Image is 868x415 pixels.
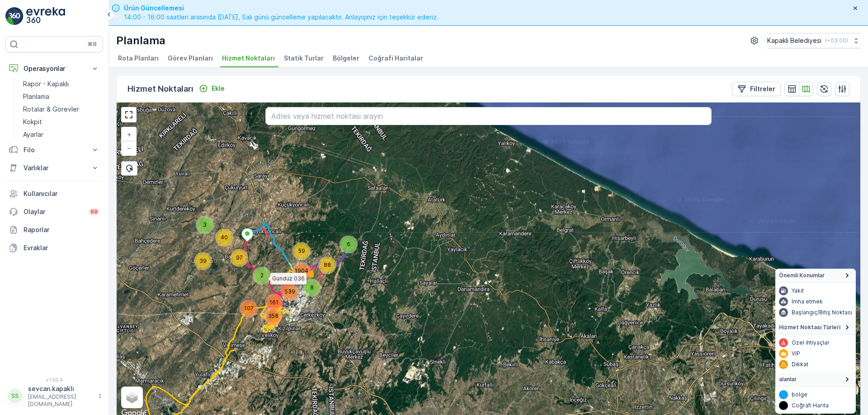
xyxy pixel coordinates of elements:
[265,107,712,125] input: Adres veya hizmet noktası arayın
[792,298,823,305] p: İmha etmek
[5,384,103,408] button: SSsevcan.kapakli[EMAIL_ADDRESS][DOMAIN_NAME]
[792,339,830,346] p: Özel ihtiyaçlar
[5,185,103,203] a: Kullanıcılar
[5,7,24,25] img: logo
[124,13,439,22] span: 14:00 - 16:00 saatleri arasında [DATE], Salı günü güncelleme yapılacaktır. Anlayışınız için teşek...
[212,84,225,93] p: Ekle
[779,272,825,279] span: Önemli Konumlar
[825,37,848,44] p: ( +03:00 )
[215,228,233,247] div: 40
[269,299,278,306] span: 161
[5,377,103,382] span: v 1.50.4
[268,312,278,319] span: 358
[750,84,775,93] p: Filtreler
[28,384,93,393] p: sevcan.kapakli
[253,266,271,284] div: 2
[236,254,243,261] span: 97
[244,305,254,312] span: 107
[19,103,103,116] a: Rotalar & Görevler
[88,41,97,48] p: ⌘B
[230,249,248,267] div: 97
[240,299,258,317] div: 107
[310,284,314,291] span: 8
[368,54,423,63] span: Coğrafi Haritalar
[203,221,207,228] span: 3
[196,216,214,234] div: 3
[195,83,228,94] button: Ekle
[333,54,359,63] span: Bölgeler
[732,82,781,96] button: Filtreler
[792,287,804,294] p: Yakıt
[23,130,43,139] p: Ayarlar
[24,64,85,73] p: Operasyonlar
[19,116,103,128] a: Kokpit
[26,7,65,25] img: logo_light-DOdMpM7g.png
[792,402,829,409] p: Coğrafi Harita
[124,4,439,13] span: Ürün Güncellemesi
[295,267,308,274] span: 1904
[28,393,93,408] p: [EMAIL_ADDRESS][DOMAIN_NAME]
[775,321,856,335] summary: Hizmet Noktası Türleri
[19,128,103,141] a: Ayarlar
[90,208,98,215] p: 99
[5,239,103,257] a: Evraklar
[127,144,132,152] span: −
[5,141,103,159] button: Filo
[285,288,295,295] span: 539
[5,221,103,239] a: Raporlar
[292,262,311,280] div: 1904
[121,161,137,176] div: Toplu Seçim
[127,131,131,138] span: +
[775,373,856,387] summary: alanlar
[222,54,275,63] span: Hizmet Noktaları
[24,243,99,252] p: Evraklar
[118,54,159,63] span: Rota Planları
[792,309,852,316] p: Başlangıç/Bitiş Noktası
[24,145,85,154] p: Filo
[767,36,821,45] p: Kapaklı Belediyesi
[318,256,336,274] div: 88
[19,78,103,90] a: Rapor - Kapaklı
[792,361,808,368] p: Dikkat
[24,207,83,216] p: Olaylar
[767,33,861,48] button: Kapaklı Belediyesi(+03:00)
[122,387,142,407] a: Layers
[23,79,69,89] p: Rapor - Kapaklı
[122,108,136,121] a: View Fullscreen
[23,117,42,126] p: Kokpit
[23,92,49,101] p: Planlama
[122,141,136,155] a: Uzaklaştır
[265,294,283,312] div: 161
[775,269,856,283] summary: Önemli Konumlar
[5,159,103,177] button: Varlıklar
[284,54,324,63] span: Statik Turlar
[19,90,103,103] a: Planlama
[324,261,331,268] span: 88
[24,189,99,198] p: Kullanıcılar
[340,235,358,253] div: 6
[194,252,212,270] div: 39
[5,203,103,221] a: Olaylar99
[221,234,228,241] span: 40
[298,247,305,254] span: 59
[264,307,282,325] div: 358
[122,128,136,141] a: Yakınlaştır
[260,272,264,279] span: 2
[116,33,165,48] p: Planlama
[779,324,840,331] span: Hizmet Noktası Türleri
[168,54,213,63] span: Görev Planları
[199,257,207,264] span: 39
[24,225,99,234] p: Raporlar
[292,242,311,260] div: 59
[303,279,321,297] div: 8
[347,241,350,247] span: 6
[792,391,807,398] p: bölge
[8,389,22,403] div: SS
[281,283,299,301] div: 539
[127,83,193,95] p: Hizmet Noktaları
[792,350,800,357] p: VIP
[24,163,85,173] p: Varlıklar
[23,105,79,114] p: Rotalar & Görevler
[5,60,103,78] button: Operasyonlar
[779,376,797,383] span: alanlar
